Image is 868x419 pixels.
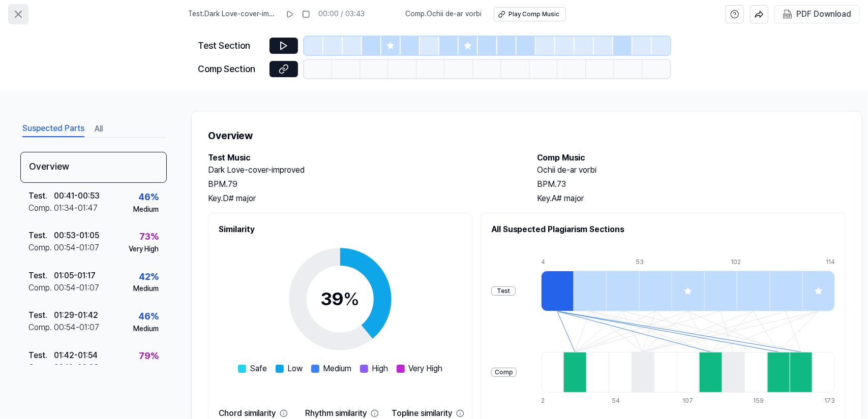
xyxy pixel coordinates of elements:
[129,244,159,254] div: Very High
[318,9,365,19] div: 00:00 / 03:43
[28,362,54,374] div: Comp .
[824,397,835,405] div: 173
[28,270,54,282] div: Test .
[683,397,705,405] div: 107
[54,230,99,242] div: 00:53 - 01:05
[129,364,159,374] div: Very High
[755,10,764,19] img: share
[826,258,835,267] div: 114
[781,6,853,23] button: PDF Download
[208,192,517,205] div: Key. D# major
[198,62,263,77] div: Comp Section
[537,178,846,190] div: BPM. 73
[612,397,634,405] div: 54
[54,282,99,294] div: 00:54 - 01:07
[537,152,846,164] h2: Comp Music
[54,349,98,362] div: 01:42 - 01:54
[288,363,303,375] span: Low
[54,362,99,374] div: 02:13 - 02:26
[138,190,159,205] div: 46 %
[508,10,559,19] div: Play Comp Music
[208,127,846,144] h1: Overview
[250,363,267,375] span: Safe
[344,288,360,310] span: %
[188,9,278,19] span: Test . Dark Love-cover-improved
[133,324,159,334] div: Medium
[139,349,159,364] div: 79 %
[20,152,167,183] div: Overview
[409,363,443,375] span: Very High
[28,202,54,214] div: Comp .
[28,230,54,242] div: Test .
[208,164,517,176] h2: Dark Love-cover-improved
[321,285,360,313] div: 39
[133,284,159,294] div: Medium
[54,309,98,321] div: 01:29 - 01:42
[494,7,566,21] button: Play Comp Music
[636,258,669,267] div: 53
[491,368,517,377] div: Comp
[541,397,563,405] div: 2
[537,192,846,205] div: Key. A# major
[323,363,352,375] span: Medium
[28,309,54,321] div: Test .
[28,349,54,362] div: Test .
[219,223,462,236] h2: Similarity
[491,223,835,236] h2: All Suspected Plagiarism Sections
[537,164,846,176] h2: Ochii de-ar vorbi
[28,321,54,334] div: Comp .
[139,230,159,244] div: 73 %
[54,190,100,202] div: 00:41 - 00:53
[138,309,159,324] div: 46 %
[28,190,54,202] div: Test .
[198,39,263,53] div: Test Section
[54,242,99,254] div: 00:54 - 01:07
[54,270,96,282] div: 01:05 - 01:17
[405,9,482,19] span: Comp . Ochii de-ar vorbi
[133,205,159,215] div: Medium
[139,270,159,284] div: 42 %
[783,10,792,19] img: PDF Download
[28,242,54,254] div: Comp .
[796,8,851,21] div: PDF Download
[28,282,54,294] div: Comp .
[54,321,99,334] div: 00:54 - 01:07
[754,397,776,405] div: 159
[372,363,388,375] span: High
[95,121,103,137] button: All
[541,258,574,267] div: 4
[22,121,84,137] button: Suspected Parts
[730,9,739,19] svg: help
[731,258,763,267] div: 102
[726,5,744,23] button: help
[208,178,517,190] div: BPM. 79
[208,152,517,164] h2: Test Music
[54,202,98,214] div: 01:34 - 01:47
[491,286,516,296] div: Test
